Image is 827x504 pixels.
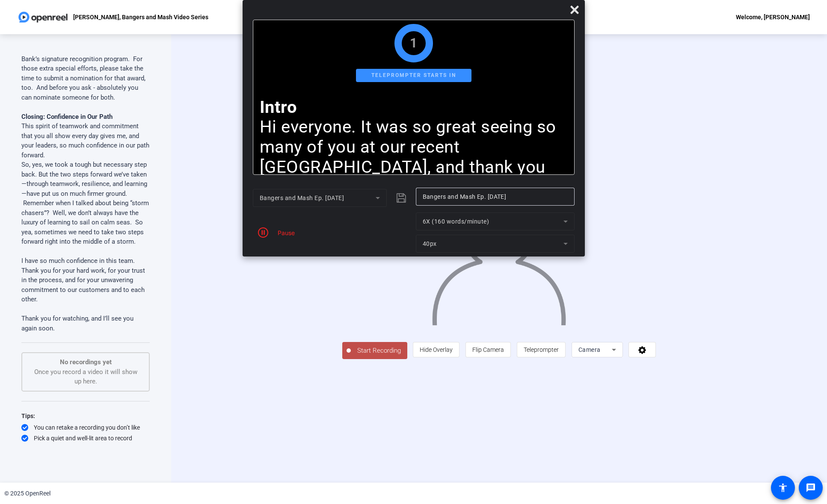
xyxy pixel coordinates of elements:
img: OpenReel logo [17,9,69,26]
span: Start Recording [351,346,407,356]
div: Once you record a video it will show up here. [31,357,140,386]
span: Hide Overlay [420,346,453,353]
span: Teleprompter [524,346,559,353]
p: So, yes, we took a tough but necessary step back. But the two steps forward we’ve taken—through t... [21,160,150,247]
div: © 2025 OpenReel [4,489,50,498]
strong: Closing: Confidence in Our Path [21,113,113,121]
mat-icon: message [806,483,816,493]
input: Title [423,192,568,202]
p: I have so much confidence in this team. Thank you for your hard work, for your trust in the proce... [21,256,150,304]
div: You can retake a recording you don’t like [21,423,150,432]
div: Pick a quiet and well-lit area to record [21,434,150,442]
strong: Intro [260,97,297,117]
div: Welcome, [PERSON_NAME] [736,12,810,22]
span: Flip Camera [472,346,504,353]
span: Camera [578,346,601,353]
p: Thank you for watching, and I’ll see you again soon. [21,314,150,333]
mat-icon: accessibility [778,483,788,493]
p: [PERSON_NAME], Bangers and Mash Video Series [73,12,208,22]
div: Pause [273,228,295,237]
div: 1 [410,38,418,48]
p: No recordings yet [31,357,140,367]
div: Teleprompter starts in [356,69,471,82]
div: Tips: [21,411,150,421]
p: This spirit of teamwork and commitment that you all show every day gives me, and your leaders, so... [21,121,150,160]
p: Hi everyone. It was so great seeing so many of you at our recent [GEOGRAPHIC_DATA], and thank you... [260,117,568,217]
